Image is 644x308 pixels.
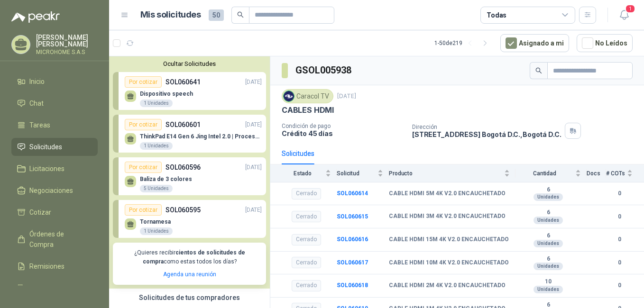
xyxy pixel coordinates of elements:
div: Ocultar SolicitudesPor cotizarSOL060641[DATE] Dispositivo speech1 UnidadesPor cotizarSOL060601[DA... [109,56,270,289]
a: Negociaciones [11,181,98,199]
div: Unidades [534,286,563,293]
span: Solicitud [337,170,376,177]
button: 1 [616,7,633,24]
div: Cerrado [292,234,321,245]
a: Chat [11,94,98,112]
th: # COTs [606,164,644,182]
div: Unidades [534,193,563,201]
p: [DATE] [245,206,262,215]
th: Docs [587,164,606,182]
img: Logo peakr [11,11,60,23]
div: 1 Unidades [140,100,173,107]
b: 0 [606,235,633,244]
span: Chat [29,98,44,109]
div: Por cotizar [125,119,162,130]
span: Cotizar [29,207,51,217]
p: [DATE] [245,163,262,172]
th: Producto [389,164,515,182]
p: Dispositivo speech [140,91,193,97]
div: Solicitudes [282,148,314,159]
b: 6 [515,209,581,217]
p: MICROHOME S.A.S [36,49,98,55]
span: 50 [209,9,224,21]
p: SOL060641 [166,77,201,87]
div: Cerrado [292,211,321,222]
span: Estado [282,170,323,177]
p: CABLES HDMI [282,105,334,115]
span: Cantidad [515,170,573,177]
p: Condición de pago [282,123,405,129]
a: Agenda una reunión [163,271,216,278]
div: Por cotizar [125,76,162,88]
div: Cerrado [292,257,321,268]
span: Solicitudes [29,142,62,152]
b: 6 [515,232,581,240]
p: [DATE] [245,120,262,129]
a: SOL060615 [337,213,368,220]
a: SOL060617 [337,259,368,266]
div: 1 Unidades [140,142,173,150]
p: Tornamesa [140,218,173,225]
button: No Leídos [577,34,633,52]
b: 0 [606,281,633,290]
a: Por cotizarSOL060601[DATE] ThinkPad E14 Gen 6 Jing Intel 2.0 | Procesador Intel Core Ultra 5 125U... [113,115,266,153]
div: Por cotizar [125,162,162,173]
b: CABLE HDMI 5M 4K V2.0 ENCAUCHETADO [389,190,506,198]
a: Remisiones [11,257,98,275]
img: Company Logo [284,91,294,101]
b: 6 [515,255,581,263]
a: Órdenes de Compra [11,225,98,254]
a: SOL060614 [337,190,368,197]
th: Solicitud [337,164,389,182]
span: Tareas [29,120,50,130]
span: Producto [389,170,502,177]
span: Remisiones [29,261,64,272]
div: 1 Unidades [140,227,173,235]
a: Licitaciones [11,160,98,178]
a: Por cotizarSOL060596[DATE] Baliza de 3 colores5 Unidades [113,157,266,195]
p: Crédito 45 días [282,129,405,137]
div: Cerrado [292,188,321,199]
p: ¿Quieres recibir como estas todos los días? [119,248,260,266]
span: Licitaciones [29,163,64,174]
p: ThinkPad E14 Gen 6 Jing Intel 2.0 | Procesador Intel Core Ultra 5 125U ( 12 [140,133,262,140]
span: Negociaciones [29,185,73,196]
span: # COTs [606,170,625,177]
div: Todas [487,10,506,20]
a: Por cotizarSOL060595[DATE] Tornamesa1 Unidades [113,200,266,238]
b: SOL060618 [337,282,368,289]
div: Unidades [534,263,563,270]
p: SOL060601 [166,119,201,130]
b: cientos de solicitudes de compra [143,249,245,265]
a: Solicitudes [11,138,98,156]
button: Ocultar Solicitudes [113,60,266,67]
p: [STREET_ADDRESS] Bogotá D.C. , Bogotá D.C. [412,130,561,138]
div: Unidades [534,240,563,247]
a: SOL060616 [337,236,368,243]
th: Cantidad [515,164,587,182]
a: Cotizar [11,203,98,221]
span: Órdenes de Compra [29,229,89,250]
p: SOL060596 [166,162,201,172]
b: 0 [606,189,633,198]
div: Caracol TV [282,89,333,103]
a: Inicio [11,72,98,91]
h1: Mis solicitudes [140,8,201,22]
b: 10 [515,278,581,286]
b: 0 [606,212,633,221]
b: 6 [515,186,581,194]
p: Baliza de 3 colores [140,176,192,182]
a: Tareas [11,116,98,134]
span: Configuración [29,283,71,293]
b: CABLE HDMI 15M 4K V2.0 ENCAUCHETADO [389,236,509,244]
p: SOL060595 [166,205,201,215]
th: Estado [270,164,337,182]
div: Por cotizar [125,204,162,216]
p: [DATE] [245,78,262,87]
p: [DATE] [337,92,356,101]
a: Configuración [11,279,98,297]
p: [PERSON_NAME] [PERSON_NAME] [36,34,98,47]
